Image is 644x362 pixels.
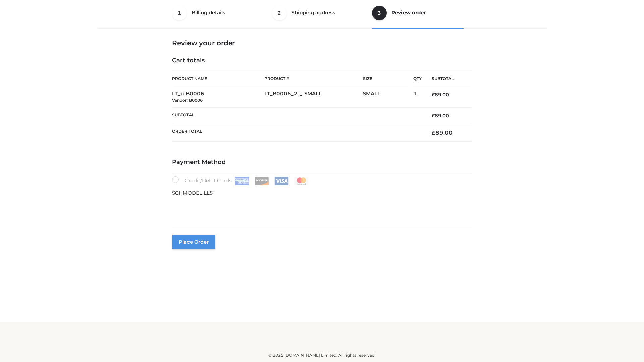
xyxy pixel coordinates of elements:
[172,98,203,103] small: Vendor: B0006
[363,86,413,108] td: SMALL
[171,196,471,220] iframe: Secure payment input frame
[172,235,215,249] button: Place order
[172,176,309,185] label: Credit/Debit Cards
[432,92,435,98] span: £
[172,71,264,86] th: Product Name
[100,352,544,359] div: © 2025 [DOMAIN_NAME] Limited. All rights reserved.
[363,71,410,86] th: Size
[422,71,472,86] th: Subtotal
[432,113,449,119] bdi: 89.00
[172,57,472,64] h4: Cart totals
[264,86,363,108] td: LT_B0006_2-_-SMALL
[172,39,472,47] h3: Review your order
[413,86,422,108] td: 1
[172,159,472,166] h4: Payment Method
[432,129,435,136] span: £
[432,92,449,98] bdi: 89.00
[264,71,363,86] th: Product #
[172,107,422,124] th: Subtotal
[274,177,289,185] img: Visa
[413,71,422,86] th: Qty
[172,86,264,108] td: LT_b-B0006
[235,177,249,185] img: Amex
[255,177,269,185] img: Discover
[432,129,453,136] bdi: 89.00
[172,124,422,142] th: Order Total
[432,113,435,119] span: £
[172,189,472,197] p: SCHMODEL LLS
[294,177,309,185] img: Mastercard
